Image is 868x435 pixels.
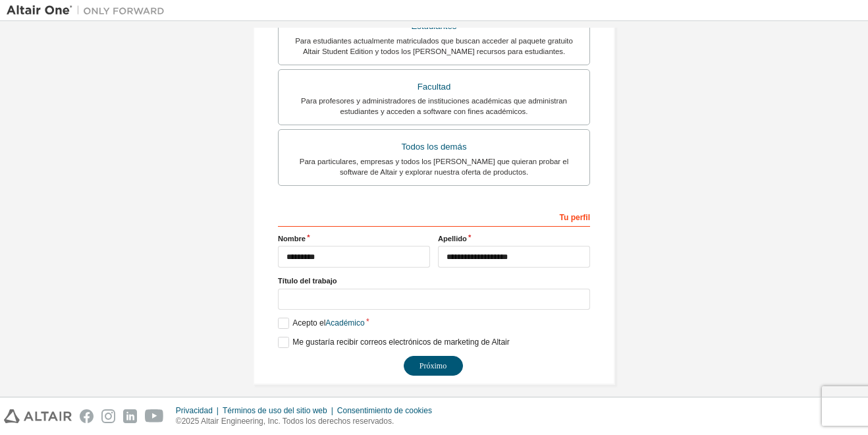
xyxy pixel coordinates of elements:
div: Todos los demás [286,138,582,156]
div: Para particulares, empresas y todos los [PERSON_NAME] que quieran probar el software de Altair y ... [286,156,582,177]
font: 2025 Altair Engineering, Inc. Todos los derechos reservados. [182,417,394,426]
p: © [176,416,440,427]
img: youtube.svg [145,409,164,423]
div: Privacidad [176,405,223,416]
img: facebook.svg [80,409,94,423]
img: altair_logo.svg [4,409,72,423]
img: linkedin.svg [123,409,137,423]
div: Términos de uso del sitio web [223,405,337,416]
label: Apellido [438,233,590,244]
label: Acepto el [278,318,365,329]
img: instagram.svg [101,409,115,423]
div: Consentimiento de cookies [337,405,440,416]
div: Facultad [286,78,582,96]
label: Me gustaría recibir correos electrónicos de marketing de Altair [278,337,510,348]
label: Nombre [278,233,430,244]
label: Título del trabajo [278,275,590,286]
button: Próximo [404,356,463,376]
div: Para profesores y administradores de instituciones académicas que administran estudiantes y acced... [286,96,582,117]
a: Académico [325,318,364,328]
div: Para estudiantes actualmente matriculados que buscan acceder al paquete gratuito Altair Student E... [286,36,582,57]
img: Altair Uno [7,4,171,17]
div: Tu perfil [278,206,590,227]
